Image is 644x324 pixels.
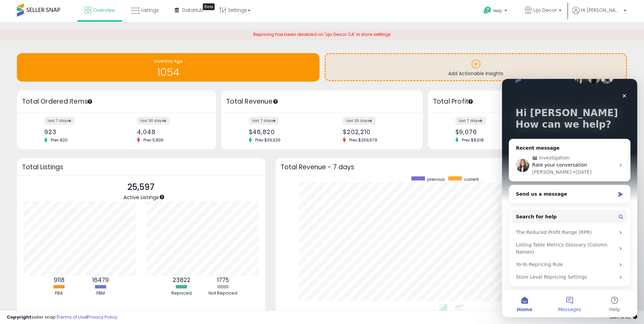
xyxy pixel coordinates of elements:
[533,7,557,14] span: Lijo Decor
[140,137,167,143] span: Prev: 5,836
[58,314,87,320] a: Terms of Use
[483,6,492,15] i: Get Help
[161,290,202,297] div: Repriced
[123,194,159,201] span: Active Listings
[54,276,65,284] b: 9118
[173,276,190,284] b: 23822
[464,176,479,182] span: current
[137,117,170,125] label: last 30 days
[137,128,204,135] div: 4,048
[455,128,523,135] div: $9,076
[478,1,514,22] a: Help
[182,7,204,14] span: DataHub
[7,314,117,321] div: seller snap | |
[47,137,71,143] span: Prev: 820
[80,290,121,297] div: FBM
[44,128,112,135] div: 923
[493,8,502,14] span: Help
[326,54,626,80] a: Add Actionable Insights
[281,165,622,170] h3: Total Revenue - 7 days
[346,137,381,143] span: Prev: $269,679
[44,117,75,125] label: last 7 days
[572,7,626,22] a: Hi [PERSON_NAME]
[502,79,637,317] iframe: Intercom live chat
[159,194,165,200] div: Tooltip anchor
[217,276,229,284] b: 1775
[581,7,622,14] span: Hi [PERSON_NAME]
[22,97,211,106] h3: Total Ordered Items
[343,128,411,135] div: $202,210
[468,99,474,105] div: Tooltip anchor
[343,117,376,125] label: last 30 days
[88,314,117,320] a: Privacy Policy
[448,70,503,77] span: Add Actionable Insights
[39,290,79,297] div: FBA
[427,176,445,182] span: previous
[249,128,317,135] div: $46,820
[22,165,260,170] h3: Total Listings
[226,97,418,106] h3: Total Revenue
[203,3,215,10] div: Tooltip anchor
[7,314,31,320] strong: Copyright
[249,117,279,125] label: last 7 days
[433,97,622,106] h3: Total Profit
[20,67,316,78] h1: 1054
[17,53,319,82] a: Inventory Age 1054
[272,99,279,105] div: Tooltip anchor
[253,31,391,38] span: Repricing has been disabled on 'Lijo Decor CA' in store settings
[203,290,243,297] div: Not Repriced
[93,7,115,14] span: Overview
[141,7,159,14] span: Listings
[252,137,284,143] span: Prev: $39,926
[455,117,486,125] label: last 7 days
[154,58,182,64] span: Inventory Age
[87,99,93,105] div: Tooltip anchor
[92,276,109,284] b: 16479
[123,181,159,194] p: 25,597
[458,137,487,143] span: Prev: $8,618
